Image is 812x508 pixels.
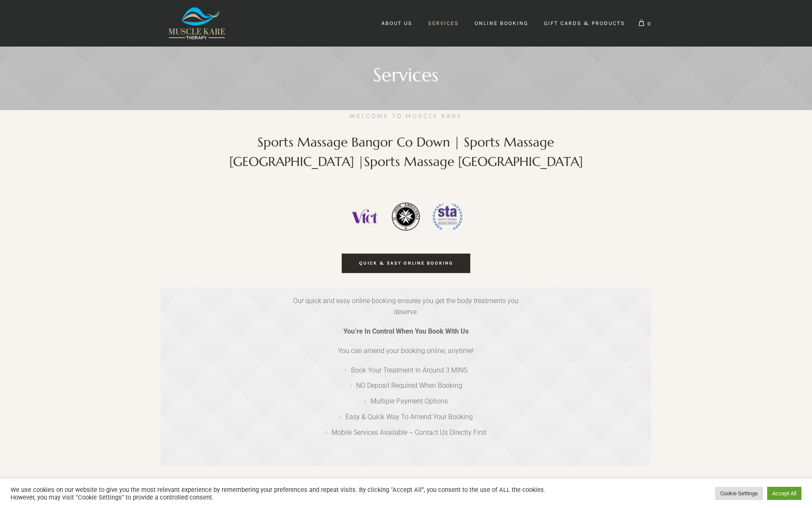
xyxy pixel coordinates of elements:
h2: Services [373,68,439,82]
span: Services [428,20,459,26]
li: Easy & Quick Way To Amend Your Booking [282,407,530,423]
a: QUICK & EASY ONLINE BOOKING [342,254,470,273]
span: Gift Cards & Products [544,20,625,26]
h4: Welcome to Muscle Kare [349,110,462,122]
span: QUICK & EASY ONLINE BOOKING [359,260,453,266]
li: Multiple Payment Options [282,392,530,407]
a: Accept All [767,487,801,500]
li: NO Deposit Required When Booking [282,376,530,392]
span: Sports Massage [GEOGRAPHIC_DATA] [364,154,583,169]
span: Sports Massage Bangor Co Down | Sports Massage [GEOGRAPHIC_DATA] | [229,134,554,169]
a: Services [420,15,466,32]
p: You can amend your booking online, anytime! [282,345,530,365]
img: Vocational Training Charitable Trust [349,201,380,232]
strong: You’re In Control When You Book With Us [343,327,469,335]
a: Cookie Settings [715,487,763,500]
span: Online Booking [475,20,528,26]
li: Mobile Services Available – Contact Us Directly First [282,423,530,439]
a: Online Booking [467,15,536,32]
span: About Us [381,20,412,26]
p: Our quick and easy online booking ensures you get the body treatments you deserve. [282,295,530,326]
img: St Johns Ambulance [390,201,421,232]
img: Sports Therapy Association [432,201,463,232]
div: We use cookies on our website to give you the most relevant experience by remembering your prefer... [11,486,564,501]
a: About Us [374,15,420,32]
li: Book Your Treatment In Around 3 MINS [282,365,530,376]
a: Gift Cards & Products [536,15,633,32]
